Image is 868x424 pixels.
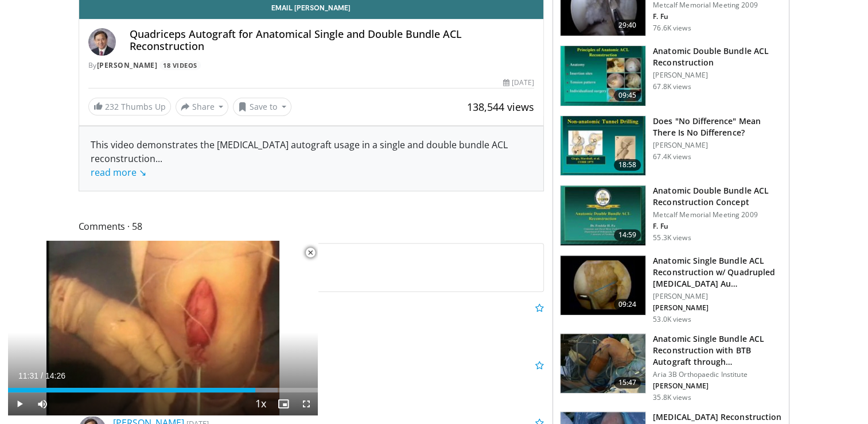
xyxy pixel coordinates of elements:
[653,185,782,208] h3: Anatomic Double Bundle ACL Reconstruction Concept
[41,371,43,380] span: /
[79,219,544,234] span: Comments 58
[653,292,782,301] p: [PERSON_NAME]
[653,370,782,379] p: Aria 3B Orthopaedic Institute
[18,371,38,380] span: 11:31
[653,12,782,21] p: F. Fu
[653,315,691,324] p: 53.0K views
[130,28,535,53] h4: Quadriceps Autograft for Anatomical Single and Double Bundle ACL Reconstruction
[91,138,532,179] div: This video demonstrates the [MEDICAL_DATA] autograft usage in a single and double bundle ACL reco...
[614,299,641,310] span: 09:24
[653,255,782,290] h3: Anatomic Single Bundle ACL Reconstruction w/ Quadrupled [MEDICAL_DATA] Au…
[233,98,291,116] button: Save to
[8,388,318,392] div: Progress Bar
[45,371,65,380] span: 14:26
[653,381,782,391] p: [PERSON_NAME]
[653,115,782,138] h3: Does "No Difference" Mean There Is No Difference?
[467,100,534,114] span: 138,544 views
[295,392,318,415] button: Fullscreen
[272,392,295,415] button: Enable picture-in-picture mode
[560,46,645,106] img: 38685_0000_3.png.150x105_q85_crop-smart_upscale.jpg
[503,78,534,88] div: [DATE]
[299,241,322,265] button: Close
[176,98,229,116] button: Share
[614,377,641,388] span: 15:47
[97,60,158,70] a: [PERSON_NAME]
[653,222,782,231] p: F. Fu
[653,71,782,80] p: [PERSON_NAME]
[113,315,544,329] p: R.I.P.
[614,20,641,31] span: 29:40
[88,28,116,56] img: Avatar
[88,98,171,115] a: 232 Thumbs Up
[105,101,119,112] span: 232
[653,393,691,402] p: 35.8K views
[614,159,641,171] span: 18:58
[560,45,782,106] a: 09:45 Anatomic Double Bundle ACL Reconstruction [PERSON_NAME] 67.8K views
[91,166,146,179] a: read more ↘
[560,256,645,315] img: 242096_0001_1.png.150x105_q85_crop-smart_upscale.jpg
[614,229,641,241] span: 14:59
[88,60,535,71] div: By
[653,303,782,313] p: [PERSON_NAME]
[560,185,782,246] a: 14:59 Anatomic Double Bundle ACL Reconstruction Concept Metcalf Memorial Meeting 2009 F. Fu 55.3K...
[653,210,782,219] p: Metcalf Memorial Meeting 2009
[113,372,544,386] p: thanks for everything [PERSON_NAME]
[560,186,645,245] img: 651081_3.png.150x105_q85_crop-smart_upscale.jpg
[560,116,645,176] img: Fu_No_Difference_1.png.150x105_q85_crop-smart_upscale.jpg
[159,60,201,70] a: 18 Videos
[249,392,272,415] button: Playback Rate
[560,334,645,394] img: bart_1.png.150x105_q85_crop-smart_upscale.jpg
[560,115,782,176] a: 18:58 Does "No Difference" Mean There Is No Difference? [PERSON_NAME] 67.4K views
[91,152,162,179] span: ...
[614,90,641,101] span: 09:45
[653,45,782,68] h3: Anatomic Double Bundle ACL Reconstruction
[653,233,691,242] p: 55.3K views
[8,241,318,416] video-js: Video Player
[31,392,54,415] button: Mute
[653,152,691,161] p: 67.4K views
[653,82,691,91] p: 67.8K views
[653,1,782,10] p: Metcalf Memorial Meeting 2009
[560,333,782,402] a: 15:47 Anatomic Single Bundle ACL Reconstruction with BTB Autograft through… Aria 3B Orthopaedic I...
[8,392,31,415] button: Play
[653,24,691,33] p: 76.6K views
[560,255,782,324] a: 09:24 Anatomic Single Bundle ACL Reconstruction w/ Quadrupled [MEDICAL_DATA] Au… [PERSON_NAME] [P...
[653,333,782,368] h3: Anatomic Single Bundle ACL Reconstruction with BTB Autograft through…
[653,141,782,150] p: [PERSON_NAME]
